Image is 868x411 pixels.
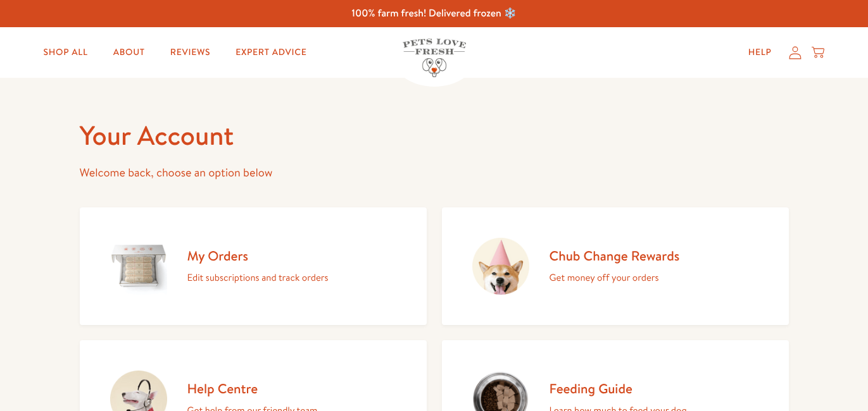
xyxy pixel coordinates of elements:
a: Expert Advice [225,40,317,65]
h1: Your Account [80,118,789,153]
h2: My Orders [187,247,329,264]
a: Reviews [160,40,220,65]
p: Welcome back, choose an option below [80,163,789,183]
a: About [103,40,155,65]
a: My Orders Edit subscriptions and track orders [80,207,427,325]
h2: Feeding Guide [550,380,687,397]
h2: Help Centre [187,380,318,397]
h2: Chub Change Rewards [550,247,680,264]
a: Shop All [34,40,98,65]
p: Get money off your orders [550,269,680,286]
a: Chub Change Rewards Get money off your orders [442,207,789,325]
img: Pets Love Fresh [403,39,466,77]
p: Edit subscriptions and track orders [187,269,329,286]
a: Help [738,40,782,65]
